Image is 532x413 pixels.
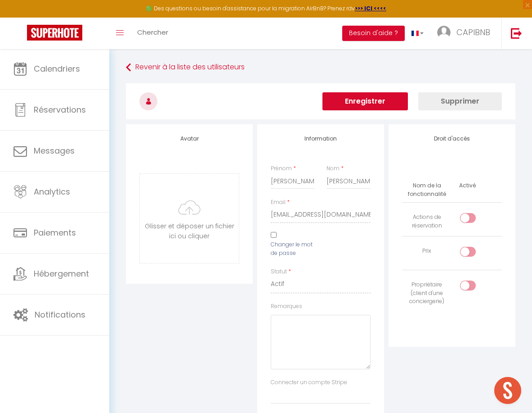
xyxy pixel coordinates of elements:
label: Connecter un compte Stripe [271,378,347,387]
th: Activé [456,178,479,194]
h4: Information [271,136,371,142]
h4: Avatar [139,136,239,142]
span: Chercher [137,27,168,37]
button: Enregistrer [322,92,408,110]
img: logout [511,27,522,39]
div: Ouvrir le chat [494,377,521,404]
span: CAPIBNB [456,27,490,38]
a: ... CAPIBNB [430,18,501,49]
span: Calendriers [34,63,80,74]
a: Revenir à la liste des utilisateurs [126,59,515,76]
span: Hébergement [34,268,89,279]
label: Changer le mot de passe [271,241,315,258]
span: Notifications [35,309,85,320]
span: Analytics [34,186,70,197]
img: Super Booking [27,25,82,41]
a: >>> ICI <<<< [355,5,386,12]
h4: Droit d'accès [402,136,502,142]
div: Actions de réservation [406,213,448,230]
th: Nom de la fonctionnalité [402,178,452,202]
button: Supprimer [418,92,502,110]
span: Messages [34,145,75,156]
label: Nom [326,164,340,173]
span: Réservations [34,104,86,115]
a: Chercher [130,18,175,49]
div: Prix [406,247,448,255]
label: Remarques [271,302,302,311]
button: Besoin d'aide ? [342,26,405,41]
img: ... [437,26,451,39]
label: Prénom [271,164,292,173]
span: Paiements [34,227,76,238]
div: Propriétaire (client d'une conciergerie) [406,281,448,306]
label: Statut [271,268,287,276]
label: Email [271,198,286,207]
